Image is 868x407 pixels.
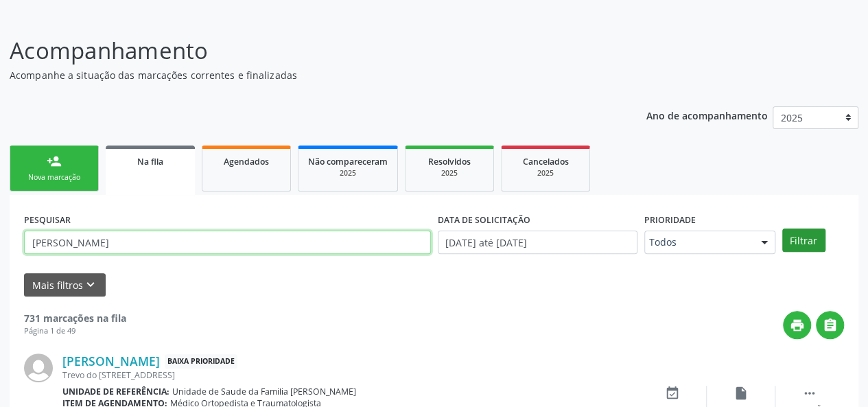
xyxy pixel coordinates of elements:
span: Agendados [224,156,269,167]
span: Na fila [137,156,163,167]
strong: 731 marcações na fila [24,312,126,325]
div: Nova marcação [20,172,89,183]
a: [PERSON_NAME] [62,353,160,369]
span: Baixa Prioridade [165,354,237,369]
b: Unidade de referência: [62,386,169,397]
p: Acompanhamento [10,34,604,68]
i: keyboard_arrow_down [83,277,98,292]
span: Cancelados [523,156,569,167]
button:  [816,311,844,339]
i:  [802,386,817,401]
button: print [783,311,811,339]
div: 2025 [415,168,484,178]
i:  [823,318,838,333]
span: Todos [649,235,747,249]
div: Trevo do [STREET_ADDRESS] [62,369,638,381]
i: event_available [665,386,680,401]
i: insert_drive_file [734,386,749,401]
i: print [790,318,805,333]
label: DATA DE SOLICITAÇÃO [438,209,530,231]
button: Filtrar [782,229,825,252]
input: Selecione um intervalo [438,231,637,254]
p: Acompanhe a situação das marcações correntes e finalizadas [10,68,604,82]
button: Mais filtroskeyboard_arrow_down [24,273,106,297]
label: Prioridade [644,209,696,231]
div: 2025 [511,168,580,178]
span: Resolvidos [428,156,471,167]
img: img [24,353,53,382]
span: Não compareceram [308,156,388,167]
p: Ano de acompanhamento [646,106,768,124]
label: PESQUISAR [24,209,71,231]
div: person_add [47,154,62,169]
input: Nome, CNS [24,231,431,254]
div: Página 1 de 49 [24,325,126,337]
span: Unidade de Saude da Familia [PERSON_NAME] [172,386,356,397]
div: 2025 [308,168,388,178]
